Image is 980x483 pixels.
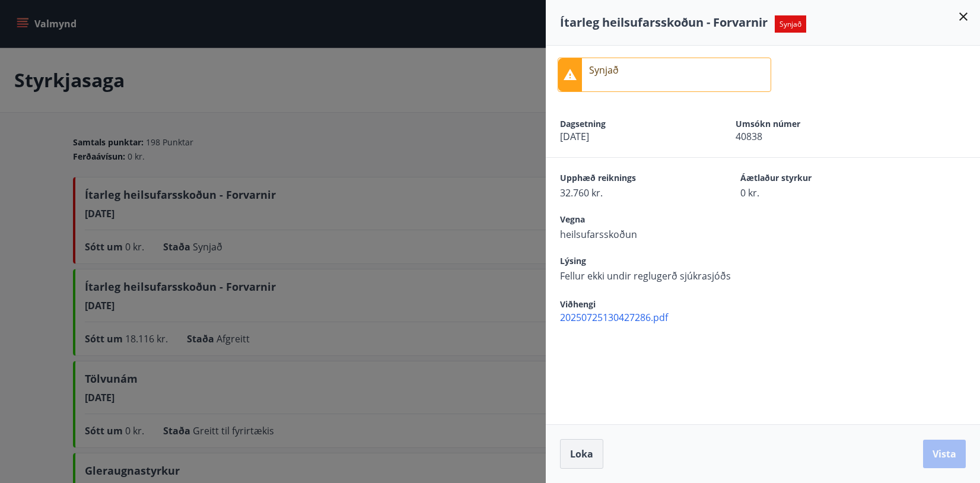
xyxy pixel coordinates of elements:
[570,447,593,460] span: Loka
[589,63,619,77] p: Synjað
[740,172,879,186] span: Áætlaður styrkur
[560,130,694,143] span: [DATE]
[560,14,768,30] span: Ítarleg heilsufarsskoðun - Forvarnir
[560,439,603,469] button: Loka
[560,269,731,282] span: Fellur ekki undir reglugerð sjúkrasjóðs
[560,214,699,228] span: Vegna
[560,298,596,310] span: Viðhengi
[736,130,870,143] span: 40838
[740,186,879,199] span: 0 kr.
[560,311,980,324] span: 20250725130427286.pdf
[560,186,699,199] span: 32.760 kr.
[560,172,699,186] span: Upphæð reiknings
[775,15,806,33] span: Synjað
[736,118,870,130] span: Umsókn númer
[560,228,699,241] span: heilsufarsskoðun
[560,255,731,269] span: Lýsing
[560,118,694,130] span: Dagsetning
